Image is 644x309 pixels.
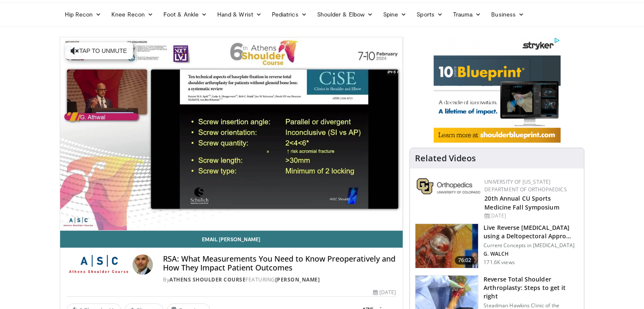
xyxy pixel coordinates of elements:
[133,254,153,275] img: Avatar
[65,42,133,59] button: Tap to unmute
[415,224,478,268] img: 684033_3.png.150x105_q85_crop-smart_upscale.jpg
[434,37,561,143] iframe: Advertisement
[312,6,378,23] a: Shoulder & Elbow
[412,6,448,23] a: Sports
[484,212,577,220] div: [DATE]
[484,259,514,266] p: 171.6K views
[484,194,559,211] a: 20th Annual CU Sports Medicine Fall Symposium
[60,6,107,23] a: Hip Recon
[275,276,320,283] a: [PERSON_NAME]
[60,37,403,231] video-js: Video Player
[158,6,212,23] a: Foot & Ankle
[415,223,579,268] a: 76:02 Live Reverse [MEDICAL_DATA] using a Deltopectoral Appro… Current Concepts in [MEDICAL_DATA]...
[455,256,475,265] span: 76:02
[484,223,579,240] h3: Live Reverse [MEDICAL_DATA] using a Deltopectoral Appro…
[163,254,396,273] h4: RSA: What Measurements You Need to Know Preoperatively and How They Impact Patient Outcomes
[484,242,579,249] p: Current Concepts in [MEDICAL_DATA]
[486,6,529,23] a: Business
[169,276,246,283] a: Athens Shoulder Course
[373,289,396,296] div: [DATE]
[415,153,476,163] h4: Related Videos
[417,178,480,194] img: 355603a8-37da-49b6-856f-e00d7e9307d3.png.150x105_q85_autocrop_double_scale_upscale_version-0.2.png
[163,276,396,284] div: By FEATURING
[212,6,267,23] a: Hand & Wrist
[484,178,567,193] a: University of [US_STATE] Department of Orthopaedics
[60,231,403,248] a: Email [PERSON_NAME]
[106,6,158,23] a: Knee Recon
[267,6,312,23] a: Pediatrics
[378,6,412,23] a: Spine
[448,6,486,23] a: Trauma
[67,254,130,275] img: Athens Shoulder Course
[484,251,579,257] p: G. WALCH
[484,275,579,301] h3: Reverse Total Shoulder Arthroplasty: Steps to get it right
